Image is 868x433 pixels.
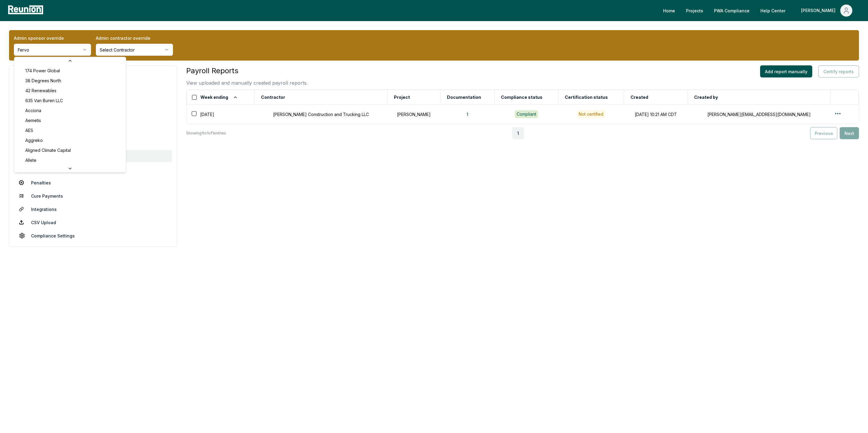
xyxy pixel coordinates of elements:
span: 38 Degrees North [25,77,61,84]
span: Aligned Climate Capital [25,147,71,153]
span: Aemetis [25,117,41,124]
span: Acciona [25,107,41,114]
span: 635 Van Buren LLC [25,97,63,104]
span: 42 Renewables [25,87,56,94]
span: AES [25,127,33,133]
span: 174 Power Global [25,67,60,74]
span: Allete [25,157,36,163]
span: Aggreko [25,137,43,143]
